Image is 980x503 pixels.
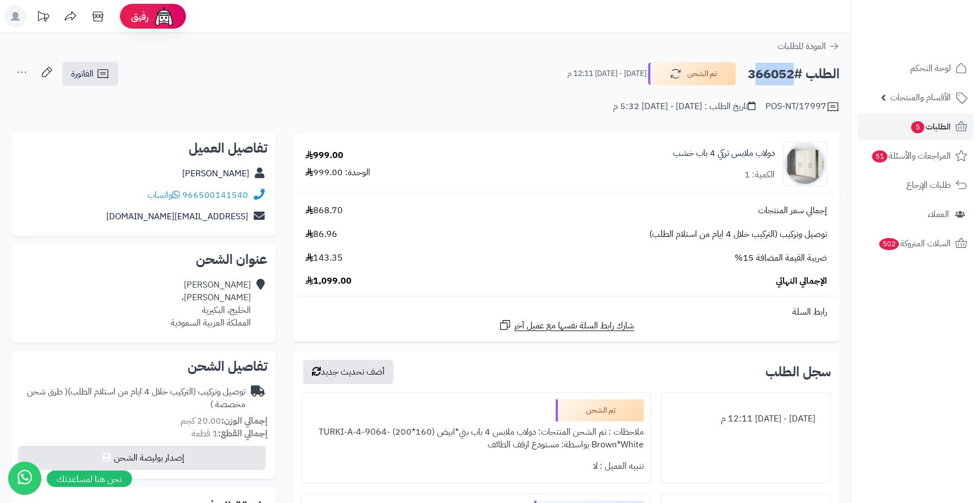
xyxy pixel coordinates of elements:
h3: سجل الطلب [765,365,831,378]
div: [DATE] - [DATE] 12:11 م [669,408,824,430]
a: المراجعات والأسئلة51 [858,143,973,169]
div: [PERSON_NAME] [PERSON_NAME]، الخليج، البكيرية المملكة العربية السعودية [171,279,251,329]
a: شارك رابط السلة نفسها مع عميل آخر [499,318,634,332]
a: لوحة التحكم [858,55,973,82]
span: الأقسام والمنتجات [890,90,951,105]
h2: عنوان الشحن [20,253,267,266]
span: العملاء [928,207,949,222]
h2: تفاصيل الشحن [20,360,267,373]
div: رابط السلة [297,306,835,318]
span: المراجعات والأسئلة [871,148,951,164]
a: طلبات الإرجاع [858,172,973,198]
div: تاريخ الطلب : [DATE] - [DATE] 5:32 م [613,100,755,113]
a: واتساب [147,188,180,202]
div: 999.00 [305,149,343,162]
div: تم الشحن [556,399,644,421]
span: توصيل وتركيب (التركيب خلال 4 ايام من استلام الطلب) [649,228,827,241]
button: تم الشحن [648,62,736,85]
span: 502 [879,238,900,250]
a: 966500141540 [182,188,248,202]
span: 5 [911,121,924,133]
a: دولاب ملابس تركي 4 باب خشب [673,147,775,160]
span: 51 [872,150,888,163]
span: شارك رابط السلة نفسها مع عميل آخر [514,320,634,332]
small: [DATE] - [DATE] 12:11 م [567,68,647,79]
span: إجمالي سعر المنتجات [758,204,827,217]
strong: إجمالي القطع: [218,427,267,440]
span: العودة للطلبات [778,40,826,53]
span: ضريبة القيمة المضافة 15% [735,252,827,264]
small: 1 قطعة [191,427,267,440]
span: طلبات الإرجاع [906,177,951,193]
span: 868.70 [305,204,343,217]
img: 1733207332-1-90x90.jpg [784,142,826,186]
button: إصدار بوليصة الشحن [18,446,266,470]
div: POS-NT/17997 [765,100,840,113]
span: الطلبات [910,119,951,134]
span: 143.35 [305,252,343,264]
img: ai-face.png [153,6,175,28]
span: السلات المتروكة [878,236,951,251]
small: 20.00 كجم [180,414,267,428]
div: الوحدة: 999.00 [305,166,370,179]
button: أضف تحديث جديد [303,360,393,384]
a: [EMAIL_ADDRESS][DOMAIN_NAME] [106,210,248,223]
span: 86.96 [305,228,337,241]
div: تنبيه العميل : لا [309,456,644,477]
a: السلات المتروكة502 [858,230,973,257]
img: logo-2.png [905,27,970,50]
strong: إجمالي الوزن: [221,414,267,428]
a: العودة للطلبات [778,40,840,53]
a: الفاتورة [62,62,118,86]
h2: تفاصيل العميل [20,142,267,155]
a: تحديثات المنصة [29,6,57,30]
a: [PERSON_NAME] [182,167,249,180]
span: ( طرق شحن مخصصة ) [27,385,245,411]
a: العملاء [858,201,973,228]
h2: الطلب #366052 [748,63,840,85]
span: رفيق [131,10,149,23]
span: لوحة التحكم [910,61,951,76]
div: الكمية: 1 [744,169,775,181]
div: توصيل وتركيب (التركيب خلال 4 ايام من استلام الطلب) [20,386,245,411]
span: الإجمالي النهائي [776,275,827,288]
a: الطلبات5 [858,113,973,140]
div: ملاحظات : تم الشحن المنتجات: دولاب ملابس 4 باب بني*ابيض (160*200) TURKI-A-4-9064- Brown*White بوا... [309,421,644,456]
span: الفاتورة [71,67,94,80]
span: 1,099.00 [305,275,352,288]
